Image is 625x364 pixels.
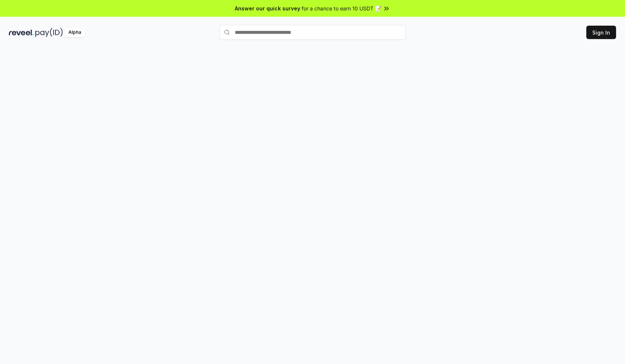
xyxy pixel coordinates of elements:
[586,26,616,39] button: Sign In
[35,28,63,37] img: pay_id
[64,28,85,37] div: Alpha
[302,4,381,12] span: for a chance to earn 10 USDT 📝
[9,28,34,37] img: reveel_dark
[235,4,300,12] span: Answer our quick survey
